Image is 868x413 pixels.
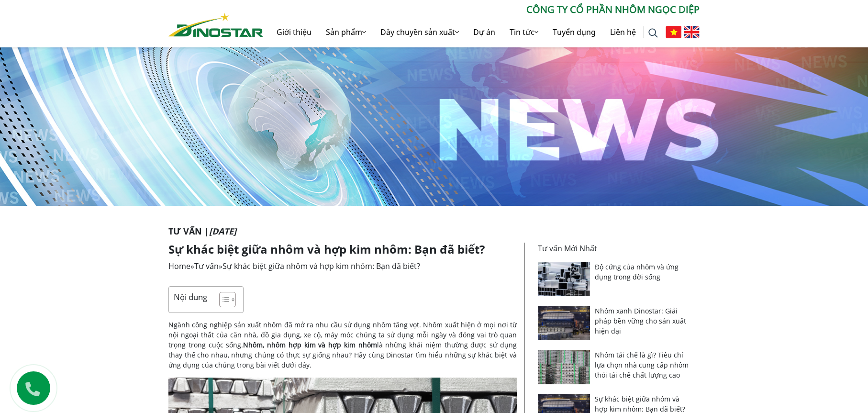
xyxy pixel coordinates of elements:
[666,26,681,38] img: Tiếng Việt
[168,243,517,257] h1: Sự khác biệt giữa nhôm và hợp kim nhôm: Bạn đã biết?
[603,17,643,47] a: Liên hệ
[263,2,700,17] p: CÔNG TY CỔ PHẦN NHÔM NGỌC DIỆP
[209,225,236,237] i: [DATE]
[168,340,517,369] span: là những khái niệm thường được sử dụng thay thế cho nhau, nhưng chúng có thực sự giống nhau? Hãy ...
[373,17,466,47] a: Dây chuyền sản xuất
[538,350,590,384] img: Nhôm tái chế là gì? Tiêu chí lựa chọn nhà cung cấp nhôm thỏi tái chế chất lượng cao
[595,350,689,380] a: Nhôm tái chế là gì? Tiêu chí lựa chọn nhà cung cấp nhôm thỏi tái chế chất lượng cao
[174,291,207,302] p: Nội dung
[168,261,190,271] a: Home
[595,262,679,281] a: Độ cứng của nhôm và ứng dụng trong đời sống
[223,261,420,271] span: Sự khác biệt giữa nhôm và hợp kim nhôm: Bạn đã biết?
[595,306,686,335] a: Nhôm xanh Dinostar: Giải pháp bền vững cho sản xuất hiện đại
[538,243,694,254] p: Tư vấn Mới Nhất
[168,13,263,37] img: Nhôm Dinostar
[684,26,700,38] img: English
[269,17,319,47] a: Giới thiệu
[168,225,700,238] p: Tư vấn |
[502,17,545,47] a: Tin tức
[168,320,517,349] span: Ngành công nghiệp sản xuất nhôm đã mở ra nhu cầu sử dụng nhôm tăng vọt. Nhôm xuất hiện ở mọi nơi ...
[538,262,590,296] img: Độ cứng của nhôm và ứng dụng trong đời sống
[194,261,219,271] a: Tư vấn
[319,17,373,47] a: Sản phẩm
[168,261,420,271] span: » »
[538,306,590,340] img: Nhôm xanh Dinostar: Giải pháp bền vững cho sản xuất hiện đại
[466,17,502,47] a: Dự án
[545,17,603,47] a: Tuyển dụng
[243,340,377,349] strong: Nhôm, nhôm hợp kim và hợp kim nhôm
[648,28,658,38] img: search
[212,291,234,308] a: Toggle Table of Content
